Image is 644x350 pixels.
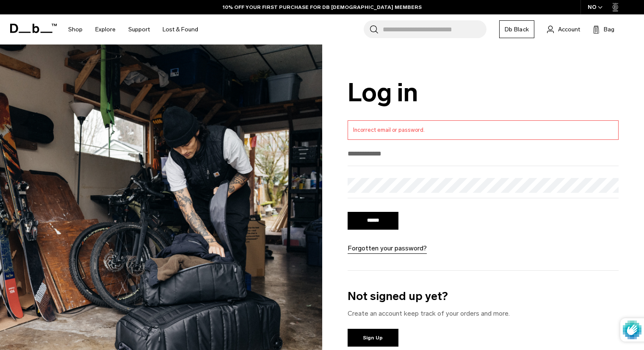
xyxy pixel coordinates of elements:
[623,318,641,342] img: Protected by hCaptcha
[163,14,198,44] a: Lost & Found
[593,24,614,34] button: Bag
[604,25,614,34] span: Bag
[348,288,619,305] h3: Not signed up yet?
[95,14,116,44] a: Explore
[348,243,427,253] a: Forgotten your password?
[128,14,150,44] a: Support
[348,308,619,319] p: Create an account keep track of your orders and more.
[348,329,398,347] a: Sign Up
[499,20,534,38] a: Db Black
[547,24,580,34] a: Account
[223,3,422,11] a: 10% OFF YOUR FIRST PURCHASE FOR DB [DEMOGRAPHIC_DATA] MEMBERS
[353,126,614,134] li: Incorrect email or password.
[348,78,619,107] h1: Log in
[62,14,205,44] nav: Main Navigation
[68,14,83,44] a: Shop
[558,25,580,34] span: Account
